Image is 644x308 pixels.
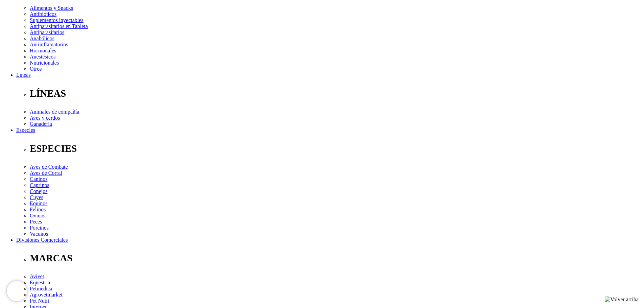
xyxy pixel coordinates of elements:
iframe: Brevo live chat [7,281,27,301]
a: Ovinos [30,213,45,218]
a: Equinos [30,200,47,206]
a: Anestésicos [30,54,55,60]
a: Antibióticos [30,11,56,17]
a: Conejos [30,188,47,194]
p: LÍNEAS [30,88,641,99]
a: Peces [30,219,42,224]
a: Suplementos inyectables [30,17,84,23]
a: Nutricionales [30,60,59,66]
a: Animales de compañía [30,109,79,115]
a: Caprinos [30,182,49,188]
a: Agrovetmarket [30,292,63,298]
a: Caninos [30,176,47,182]
a: Aves y cerdos [30,115,60,121]
a: Felinos [30,207,46,212]
a: Otros [30,66,42,72]
a: Antiparasitarios en Tableta [30,23,88,29]
a: Cuyes [30,194,43,200]
a: Líneas [16,72,31,78]
img: Volver arriba [605,297,639,303]
p: ESPECIES [30,143,641,154]
a: Anabólicos [30,35,54,41]
a: Aves de Corral [30,170,62,176]
a: Petmedica [30,286,52,291]
a: Vacunos [30,231,48,237]
a: Equestria [30,280,50,285]
a: Especies [16,127,35,133]
a: Alimentos y Snacks [30,5,73,11]
p: MARCAS [30,253,641,264]
a: Avivet [30,274,44,279]
a: Antiinflamatorios [30,42,68,47]
a: Aves de Combate [30,164,68,170]
a: Ganadería [30,121,52,127]
a: Antiparasitarios [30,29,64,35]
a: Divisiones Comerciales [16,237,68,243]
a: Hormonales [30,48,56,53]
a: Pet Nutri [30,298,49,304]
a: Porcinos [30,225,49,231]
